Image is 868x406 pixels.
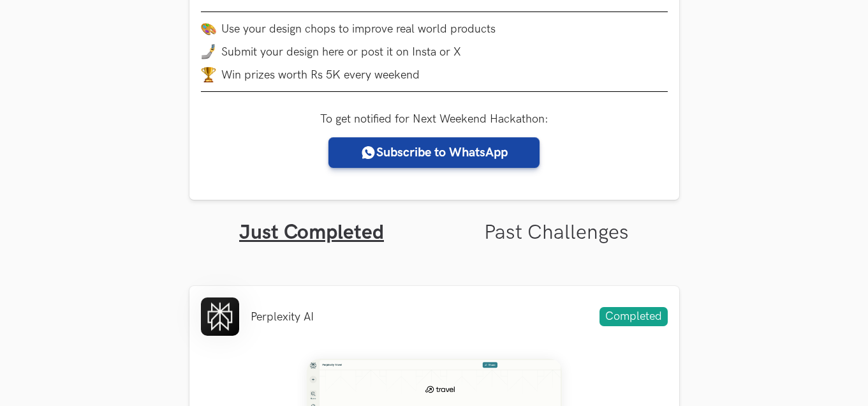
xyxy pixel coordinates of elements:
[320,112,548,126] label: To get notified for Next Weekend Hackathon:
[484,220,629,245] a: Past Challenges
[201,67,216,82] img: trophy.png
[328,137,540,168] a: Subscribe to WhatsApp
[600,307,668,326] span: Completed
[201,21,668,36] li: Use your design chops to improve real world products
[201,67,668,82] li: Win prizes worth Rs 5K every weekend
[189,200,679,245] ul: Tabs Interface
[251,310,314,324] li: Perplexity AI
[201,44,216,59] img: mobile-in-hand.png
[239,220,384,245] a: Just Completed
[221,45,461,59] span: Submit your design here or post it on Insta or X
[201,21,216,36] img: palette.png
